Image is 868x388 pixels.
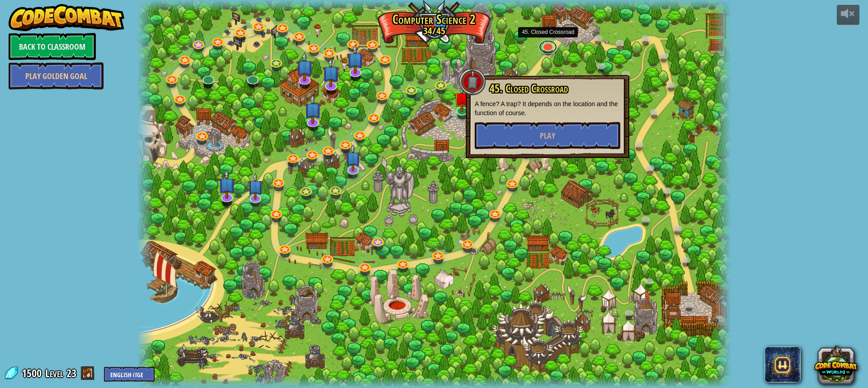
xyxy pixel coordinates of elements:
a: Play Golden Goal [9,62,104,89]
img: level-banner-unstarted-subscriber.png [345,145,361,171]
img: level-banner-unstarted-subscriber.png [323,58,340,87]
img: level-banner-unstarted-subscriber.png [347,44,364,74]
img: level-banner-unstarted-subscriber.png [304,94,321,124]
img: level-banner-unstarted-subscriber.png [296,52,313,81]
span: Level [45,366,63,381]
span: 45. Closed Crossroad [490,81,568,96]
img: level-banner-unstarted-subscriber.png [219,169,236,199]
button: Play [475,122,620,149]
span: 23 [66,366,76,380]
button: Adjust volume [837,4,859,25]
a: Back to Classroom [9,33,96,60]
span: 1500 [22,366,44,380]
span: Play [540,130,555,141]
img: level-banner-unstarted.png [454,85,470,112]
img: CodeCombat - Learn how to code by playing a game [9,4,124,31]
p: A fence? A trap? It depends on the location and the function of course. [475,99,620,117]
img: level-banner-unstarted-subscriber.png [248,173,263,199]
